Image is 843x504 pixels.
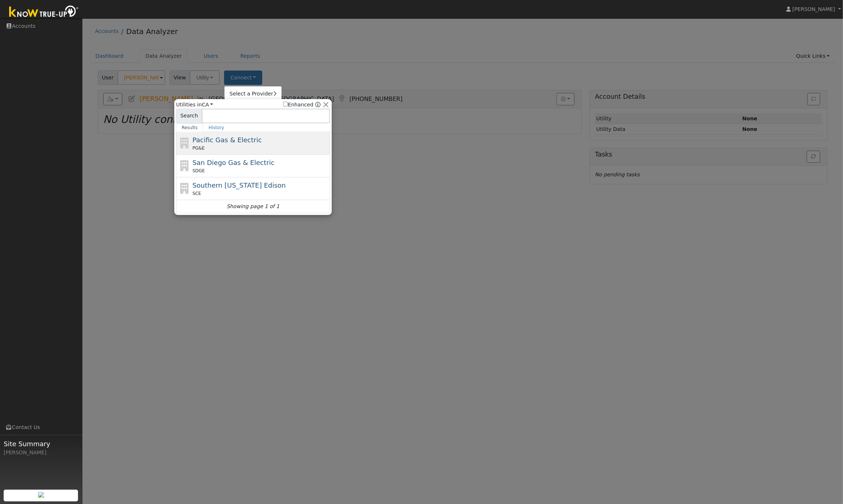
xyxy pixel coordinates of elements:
label: Enhanced [283,101,313,109]
a: CA [202,102,213,108]
span: Search [176,109,202,123]
span: [PERSON_NAME] [792,6,835,12]
span: Site Summary [4,439,78,449]
span: SDGE [193,168,205,174]
span: Show enhanced providers [283,101,320,109]
a: Enhanced Providers [315,102,320,108]
img: retrieve [38,492,44,498]
a: Results [176,123,203,132]
span: Utilities in [176,101,213,109]
a: History [203,123,230,132]
img: Know True-Up [5,4,82,20]
i: Showing page 1 of 1 [227,203,279,210]
a: Select a Provider [224,89,282,99]
span: SCE [193,190,201,197]
div: [PERSON_NAME] [4,449,78,456]
span: Pacific Gas & Electric [193,136,262,144]
span: PG&E [193,145,205,151]
input: Enhanced [283,102,288,106]
span: San Diego Gas & Electric [193,159,275,166]
span: Southern [US_STATE] Edison [193,181,286,189]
